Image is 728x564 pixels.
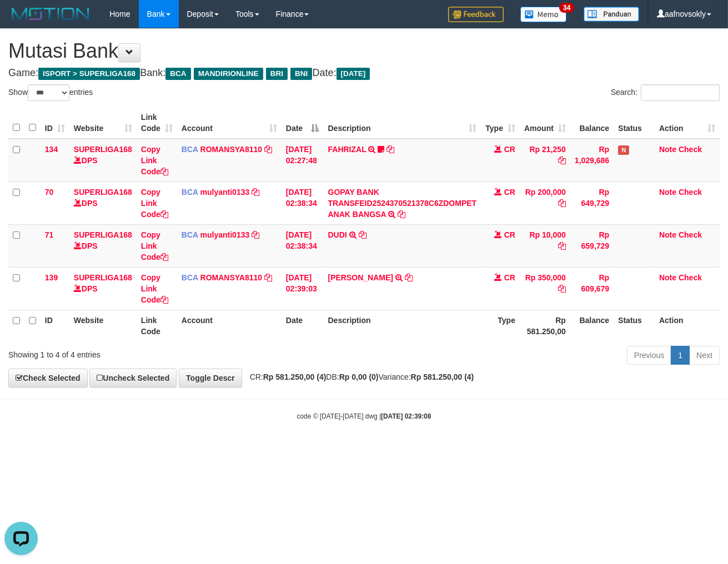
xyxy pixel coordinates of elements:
[679,273,702,282] a: Check
[69,310,137,341] th: Website
[398,210,405,219] a: Copy GOPAY BANK TRANSFEID2524370521378C6ZDOMPET ANAK BANGSA to clipboard
[614,107,655,139] th: Status
[659,188,676,197] a: Note
[671,346,690,365] a: 1
[337,68,370,80] span: [DATE]
[520,7,567,22] img: Button%20Memo.svg
[689,346,720,365] a: Next
[179,369,242,387] a: Toggle Descr
[614,310,655,341] th: Status
[328,273,393,282] a: [PERSON_NAME]
[182,273,198,282] span: BCA
[328,230,347,239] a: DUDI
[290,68,312,80] span: BNI
[45,145,58,154] span: 134
[481,107,520,139] th: Type: activate to sort column ascending
[504,145,515,154] span: CR
[4,4,38,38] button: Open LiveChat chat widget
[74,230,132,239] a: SUPERLIGA168
[282,182,324,224] td: [DATE] 02:38:34
[177,310,282,341] th: Account
[570,224,614,267] td: Rp 659,729
[520,139,570,182] td: Rp 21,250
[141,273,168,304] a: Copy Link Code
[655,107,720,139] th: Action: activate to sort column ascending
[679,188,702,197] a: Check
[137,310,177,341] th: Link Code
[324,310,481,341] th: Description
[520,107,570,139] th: Amount: activate to sort column ascending
[8,68,720,79] h4: Game: Bank: Date:
[679,230,702,239] a: Check
[328,145,366,154] a: FAHRIZAL
[504,230,515,239] span: CR
[570,182,614,224] td: Rp 649,729
[69,267,137,310] td: DPS
[137,107,177,139] th: Link Code: activate to sort column ascending
[679,145,702,154] a: Check
[570,310,614,341] th: Balance
[74,188,132,197] a: SUPERLIGA168
[611,84,720,101] label: Search:
[448,7,504,22] img: Feedback.jpg
[520,182,570,224] td: Rp 200,000
[641,84,720,101] input: Search:
[182,188,198,197] span: BCA
[69,139,137,182] td: DPS
[41,107,69,139] th: ID: activate to sort column ascending
[659,230,676,239] a: Note
[618,145,629,155] span: Has Note
[264,273,272,282] a: Copy ROMANSYA8110 to clipboard
[252,188,259,197] a: Copy mulyanti0133 to clipboard
[504,188,515,197] span: CR
[28,84,69,101] select: Showentries
[282,267,324,310] td: [DATE] 02:39:03
[411,372,474,381] strong: Rp 581.250,00 (4)
[558,284,566,293] a: Copy Rp 350,000 to clipboard
[182,145,198,154] span: BCA
[504,273,515,282] span: CR
[324,107,481,139] th: Description: activate to sort column ascending
[570,267,614,310] td: Rp 609,679
[282,310,324,341] th: Date
[69,107,137,139] th: Website: activate to sort column ascending
[559,3,574,13] span: 34
[570,139,614,182] td: Rp 1,029,686
[74,273,132,282] a: SUPERLIGA168
[584,7,639,22] img: panduan.png
[266,68,288,80] span: BRI
[405,273,413,282] a: Copy DEWI LESTARI to clipboard
[558,241,566,250] a: Copy Rp 10,000 to clipboard
[558,199,566,208] a: Copy Rp 200,000 to clipboard
[252,230,259,239] a: Copy mulyanti0133 to clipboard
[659,273,676,282] a: Note
[182,230,198,239] span: BCA
[194,68,263,80] span: MANDIRIONLINE
[8,369,88,387] a: Check Selected
[263,372,327,381] strong: Rp 581.250,00 (4)
[177,107,282,139] th: Account: activate to sort column ascending
[570,107,614,139] th: Balance
[264,145,272,154] a: Copy ROMANSYA8110 to clipboard
[297,412,431,420] small: code © [DATE]-[DATE] dwg |
[165,68,190,80] span: BCA
[520,224,570,267] td: Rp 10,000
[89,369,177,387] a: Uncheck Selected
[8,84,93,101] label: Show entries
[339,372,379,381] strong: Rp 0,00 (0)
[481,310,520,341] th: Type
[38,68,140,80] span: ISPORT > SUPERLIGA168
[386,145,394,154] a: Copy FAHRIZAL to clipboard
[200,188,250,197] a: mulyanti0133
[45,230,54,239] span: 71
[41,310,69,341] th: ID
[659,145,676,154] a: Note
[282,224,324,267] td: [DATE] 02:38:34
[558,156,566,165] a: Copy Rp 21,250 to clipboard
[244,372,474,381] span: CR: DB: Variance:
[655,310,720,341] th: Action
[282,139,324,182] td: [DATE] 02:27:48
[520,310,570,341] th: Rp 581.250,00
[8,345,295,360] div: Showing 1 to 4 of 4 entries
[520,267,570,310] td: Rp 350,000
